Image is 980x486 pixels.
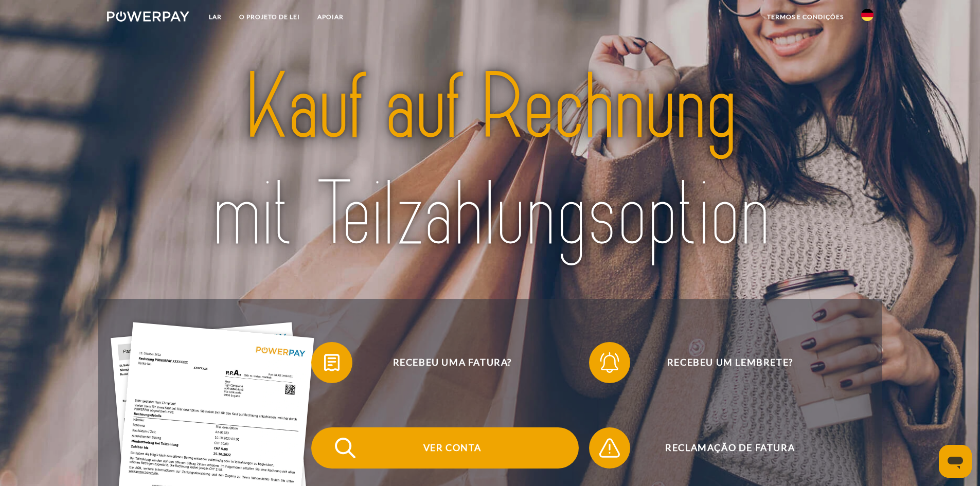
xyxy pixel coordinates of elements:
a: O PROJETO DE LEI [230,8,309,26]
iframe: Botão para abrir a janela de mensagens [939,445,972,478]
font: Recebeu um lembrete? [667,356,793,368]
a: APOIAR [309,8,352,26]
button: Recebeu uma fatura? [311,342,579,383]
font: APOIAR [317,13,344,21]
a: termos e Condições [758,8,852,26]
img: title-powerpay_de.svg [145,49,835,274]
font: termos e Condições [767,13,844,21]
img: qb_bell.svg [597,350,622,375]
font: Reclamação de fatura [665,442,795,453]
font: Lar [209,13,222,21]
img: logo-powerpay-white.svg [107,11,190,22]
font: O PROJETO DE LEI [239,13,300,21]
a: Lar [200,8,230,26]
font: Recebeu uma fatura? [393,356,512,368]
img: qb_warning.svg [597,435,622,461]
img: qb_bill.svg [319,350,345,375]
img: qb_search.svg [332,435,358,461]
font: Ver conta [423,442,482,453]
button: Reclamação de fatura [589,427,857,469]
button: Ver conta [311,427,579,469]
button: Recebeu um lembrete? [589,342,857,383]
img: de [861,9,874,21]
